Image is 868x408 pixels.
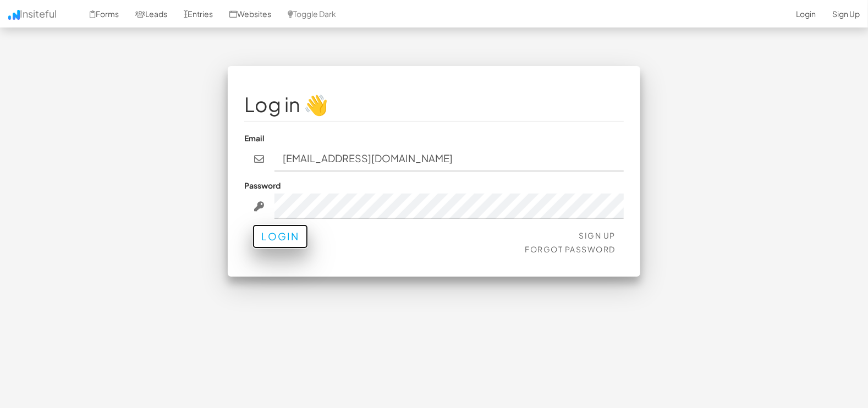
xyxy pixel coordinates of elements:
label: Password [244,180,281,191]
a: Forgot Password [525,244,616,254]
h1: Log in 👋 [244,93,624,115]
input: john@doe.com [274,146,624,172]
label: Email [244,133,265,144]
img: icon.png [8,10,20,20]
button: Login [252,224,308,249]
a: Sign Up [579,230,616,240]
